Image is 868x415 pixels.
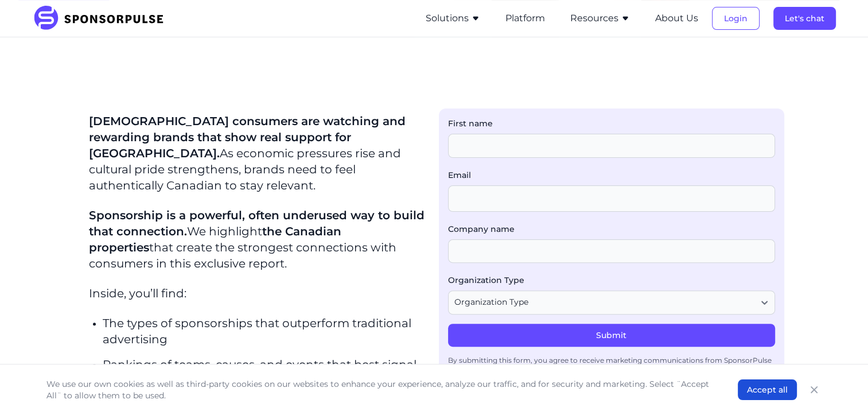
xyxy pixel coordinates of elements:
button: Login [712,7,760,30]
button: Resources [570,11,630,25]
button: About Us [655,11,698,25]
label: First name [448,118,775,129]
p: We highlight that create the strongest connections with consumers in this exclusive report. [89,207,425,272]
p: Inside, you’ll find: [89,285,425,301]
a: Platform [505,13,545,24]
p: We use our own cookies as well as third-party cookies on our websites to enhance your experience,... [46,378,715,401]
button: Close [806,382,822,398]
label: Organization Type [448,274,775,286]
button: Let's chat [773,7,836,30]
span: [DEMOGRAPHIC_DATA] consumers are watching and rewarding brands that show real support for [GEOGRA... [89,114,406,160]
button: Solutions [426,11,480,25]
a: About Us [655,13,698,24]
button: Accept all [738,379,797,400]
label: Company name [448,223,775,235]
a: Let's chat [773,13,836,24]
p: Rankings of teams, causes, and events that best signal Canadian support [103,356,425,389]
iframe: Chat Widget [811,360,868,415]
button: Submit [448,324,775,347]
p: As economic pressures rise and cultural pride strengthens, brands need to feel authentically Cana... [89,113,425,193]
img: SponsorPulse [33,6,172,31]
span: Sponsorship is a powerful, often underused way to build that connection. [89,208,425,238]
p: The types of sponsorships that outperform traditional advertising [103,315,425,347]
div: By submitting this form, you agree to receive marketing communications from SponsorPulse accordin... [448,351,775,379]
label: Email [448,169,775,181]
button: Platform [505,11,545,25]
a: Login [712,13,760,24]
div: Widget de chat [811,360,868,415]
